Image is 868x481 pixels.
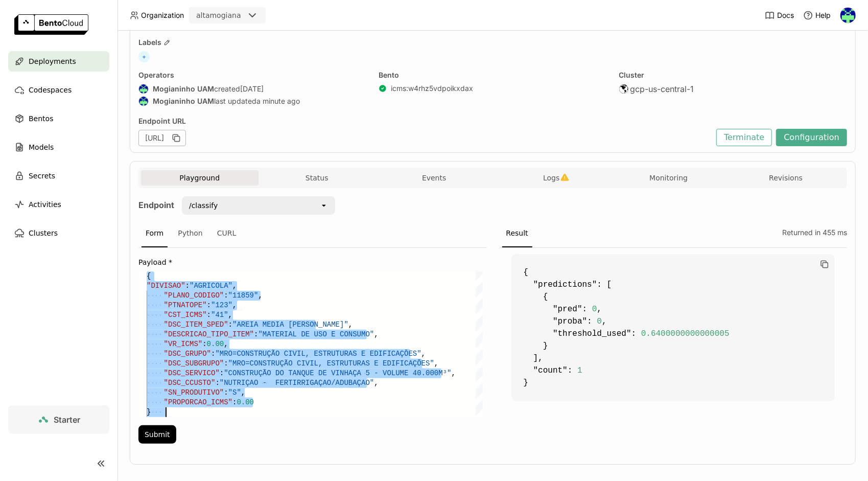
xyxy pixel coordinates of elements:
strong: Mogianinho UAM [153,84,214,94]
span: 0.6400000000000005 [641,329,730,338]
div: Form [142,220,168,247]
span: 0 [592,305,597,314]
button: Submit [138,425,176,444]
button: Events [376,170,493,186]
span: Models [29,141,54,153]
span: , [232,301,237,309]
div: CURL [213,220,241,247]
span: , [228,311,232,319]
span: Docs [777,11,794,20]
a: Codespaces [8,80,109,100]
span: : [568,366,573,375]
span: 0.00 [237,398,254,406]
span: , [538,354,543,363]
span: Logs [543,173,559,182]
span: : [631,329,637,338]
span: : [185,282,190,290]
span: Starter [54,415,80,425]
span: : [202,340,206,348]
div: Labels [138,38,847,47]
img: Mogianinho UAM [840,8,856,23]
span: "CONSTRUÇÃO DO TANQUE DE VINHAÇA 5 - VOLUME 40.000 [224,369,438,377]
span: [DATE] [240,84,264,94]
button: Configuration [776,129,847,146]
span: : [232,398,237,406]
span: "MATERIAL DE USO E CONSUMO" [258,330,374,338]
div: [URL] [138,130,186,146]
strong: Mogianinho UAM [153,97,214,106]
span: "NUTRIÇAO - FERTIRRIGAÇAO/ADUBAÇAO" [220,379,374,387]
span: "threshold_used" [553,329,631,338]
div: Endpoint URL [138,117,711,126]
span: : [224,388,228,397]
span: : [224,291,228,300]
input: Selected /classify. [219,200,220,211]
span: "S" [228,388,241,397]
span: Activities [29,198,61,211]
a: Bentos [8,108,109,129]
span: [ [607,280,612,289]
span: : [587,317,592,326]
span: Codespaces [29,84,72,96]
span: "DSC_GRUPO" [164,350,211,358]
span: { [543,292,548,302]
span: : [215,379,219,387]
span: "DSC_ITEM_SPED" [164,320,228,329]
a: icms:w4rhz5vdpoikxdax [391,84,473,93]
span: : [254,330,258,338]
span: "DIVISAO" [147,282,185,290]
span: "DSC_SUBGRUPO" [164,359,224,368]
span: "DESCRICAO_TIPO_ITEM" [164,330,254,338]
div: Python [174,220,207,247]
button: Terminate [716,129,772,146]
label: Payload * [138,258,487,266]
span: : [597,280,602,289]
button: Revisions [728,170,845,186]
div: Cluster [619,71,847,80]
span: "AREIA MEDIA [PERSON_NAME]" [232,320,348,329]
span: 0 [597,317,602,326]
span: "proba" [553,317,587,326]
span: "11859" [228,291,259,300]
span: "CST_ICMS" [164,311,207,319]
div: Bento [379,71,606,80]
img: logo [14,14,88,35]
span: , [421,350,426,358]
span: : [224,359,228,368]
span: "predictions" [533,280,597,289]
span: "PLANO_CODIGO" [164,291,224,300]
span: "123" [211,301,232,309]
div: /classify [189,200,218,211]
a: Starter [8,405,109,434]
div: Help [803,10,831,20]
span: "41" [211,311,228,319]
a: Activities [8,194,109,215]
span: : [207,311,211,319]
span: : [582,305,588,314]
div: created [138,84,366,94]
span: : [211,350,215,358]
span: "DSC_CCUSTO" [164,379,216,387]
a: Secrets [8,166,109,186]
span: , [374,330,378,338]
span: : [220,369,224,377]
img: Mogianinho UAM [139,84,148,94]
span: Bentos [29,112,53,125]
span: "count" [533,366,568,375]
span: , [241,388,245,397]
span: } [147,408,151,416]
div: last updated [138,96,366,106]
span: "VR_ICMS" [164,340,203,348]
span: Help [815,11,831,20]
span: Organization [141,11,184,20]
span: 0.00 [207,340,224,348]
span: , [597,305,602,314]
span: "AGRICOLA" [190,282,232,290]
a: Models [8,137,109,157]
div: Operators [138,71,366,80]
span: "MRO=CONSTRUÇÃO CIVIL, ESTRUTURAS E EDIFICAÇÕES" [228,359,434,368]
span: "MRO=CONSTRUÇÃO CIVIL, ESTRUTURAS E EDIFICAÇÕES" [215,350,421,358]
strong: Endpoint [138,200,174,210]
div: altamogiana [196,10,241,20]
span: , [602,317,607,326]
